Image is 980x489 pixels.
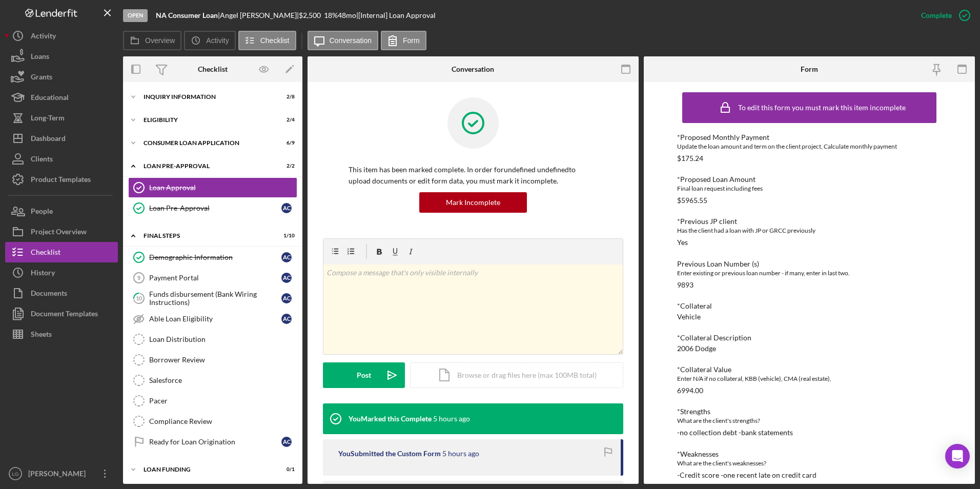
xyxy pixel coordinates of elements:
[137,275,140,281] tspan: 9
[149,253,281,261] div: Demographic Information
[144,117,269,123] div: Eligibility
[31,283,67,306] div: Documents
[677,313,701,321] div: Vehicle
[128,432,297,452] a: Ready for Loan OriginationAC
[31,303,98,327] div: Document Templates
[677,268,942,278] div: Enter existing or previous loan number - if many, enter in last two.
[5,262,118,283] button: History
[149,397,297,405] div: Pacer
[356,11,436,19] div: | [Internal] Loan Approval
[911,5,975,26] button: Complete
[677,344,716,353] div: 2006 Dodge
[308,31,379,50] button: Conversation
[206,36,229,45] label: Activity
[276,117,295,123] div: 2 / 4
[31,221,87,244] div: Project Overview
[738,104,906,112] div: To edit this form you must mark this item incomplete
[5,26,118,46] button: Activity
[5,108,118,128] button: Long-Term
[338,450,441,458] div: You Submitted the Custom Form
[31,242,60,265] div: Checklist
[276,163,295,169] div: 2 / 2
[5,169,118,190] button: Product Templates
[677,458,942,468] div: What are the client's weaknesses?
[144,163,269,169] div: Loan Pre-Approval
[128,268,297,288] a: 9Payment PortalAC
[31,201,53,224] div: People
[149,438,281,446] div: Ready for Loan Origination
[26,463,92,486] div: [PERSON_NAME]
[801,65,818,73] div: Form
[677,196,707,205] div: $5965.55
[276,466,295,473] div: 0 / 1
[677,260,942,268] div: Previous Loan Number (s)
[677,429,793,437] div: -no collection debt -bank statements
[276,233,295,239] div: 1 / 10
[128,350,297,370] a: Borrower Review
[149,356,297,364] div: Borrower Review
[276,94,295,100] div: 2 / 8
[156,11,220,19] div: |
[31,169,91,192] div: Product Templates
[945,444,970,468] div: Open Intercom Messenger
[677,386,703,395] div: 6994.00
[677,238,688,247] div: Yes
[349,164,598,187] p: This item has been marked complete. In order for undefined undefined to upload documents or edit ...
[128,309,297,329] a: Able Loan EligibilityAC
[136,295,142,301] tspan: 10
[5,128,118,149] a: Dashboard
[128,177,297,198] a: Loan Approval
[403,36,420,45] label: Form
[31,87,69,110] div: Educational
[31,324,52,347] div: Sheets
[31,149,53,172] div: Clients
[677,416,942,426] div: What are the client's strengths?
[144,94,269,100] div: Inquiry Information
[5,67,118,87] button: Grants
[149,335,297,343] div: Loan Distribution
[5,87,118,108] button: Educational
[149,274,281,282] div: Payment Portal
[156,11,218,19] b: NA Consumer Loan
[5,324,118,344] button: Sheets
[419,192,527,213] button: Mark Incomplete
[12,471,19,477] text: LG
[5,221,118,242] a: Project Overview
[338,11,356,19] div: 48 mo
[149,376,297,384] div: Salesforce
[5,149,118,169] button: Clients
[238,31,296,50] button: Checklist
[299,11,321,19] span: $2,500
[31,262,55,286] div: History
[5,303,118,324] button: Document Templates
[128,247,297,268] a: Demographic InformationAC
[5,46,118,67] button: Loans
[677,175,942,184] div: *Proposed Loan Amount
[149,184,297,192] div: Loan Approval
[149,417,297,425] div: Compliance Review
[144,466,269,473] div: Loan Funding
[149,204,281,212] div: Loan Pre-Approval
[330,36,372,45] label: Conversation
[31,128,66,151] div: Dashboard
[276,140,295,146] div: 6 / 9
[5,242,118,262] button: Checklist
[128,288,297,309] a: 10Funds disbursement (Bank Wiring Instructions)AC
[677,141,942,152] div: Update the loan amount and term on the client project, Calculate monthly payment
[677,302,942,310] div: *Collateral
[677,133,942,141] div: *Proposed Monthly Payment
[260,36,290,45] label: Checklist
[446,192,500,213] div: Mark Incomplete
[677,184,942,194] div: Final loan request including fees
[5,283,118,303] button: Documents
[31,67,52,90] div: Grants
[677,217,942,226] div: *Previous JP client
